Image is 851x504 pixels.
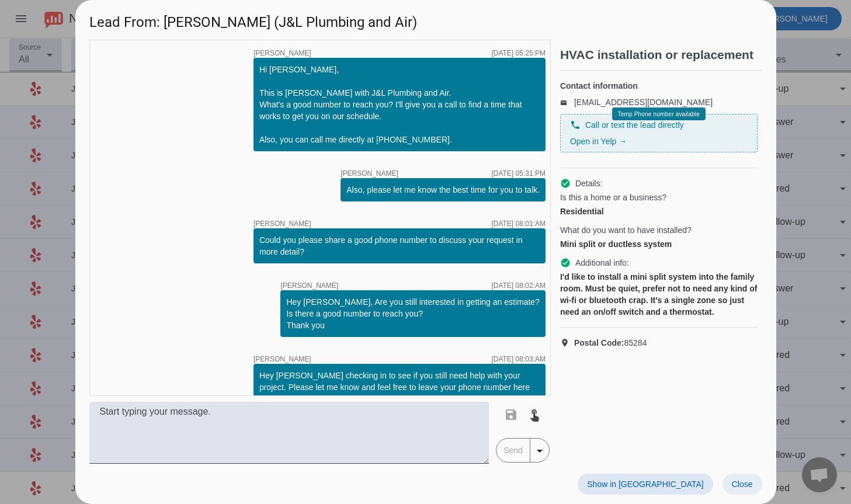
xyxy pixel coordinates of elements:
span: Call or text the lead directly [585,119,684,131]
mat-icon: check_circle [560,178,571,189]
span: Temp Phone number available [617,111,699,117]
a: Open in Yelp → [570,137,627,146]
div: [DATE] 05:31:PM [491,170,545,177]
div: Residential [560,206,758,217]
span: Show in [GEOGRAPHIC_DATA] [587,479,703,489]
div: [DATE] 08:01:AM [491,220,545,227]
div: Hey [PERSON_NAME] checking in to see if you still need help with your project. Please let me know... [259,370,540,405]
span: [PERSON_NAME] [280,282,338,289]
span: Is this a home or a business? [560,192,666,203]
mat-icon: location_on [560,338,574,347]
span: [PERSON_NAME] [253,50,311,57]
mat-icon: email [560,99,574,105]
div: Hey [PERSON_NAME], Are you still interested in getting an estimate? Is there a good number to rea... [286,296,539,331]
mat-icon: check_circle [560,258,571,268]
span: [PERSON_NAME] [253,356,311,363]
div: Could you please share a good phone number to discuss your request in more detail?​ [259,234,540,258]
mat-icon: phone [570,120,581,130]
span: 85284 [574,337,647,349]
span: What do you want to have installed? [560,224,692,236]
div: [DATE] 08:03:AM [491,356,545,363]
button: Show in [GEOGRAPHIC_DATA] [578,474,713,495]
span: Additional info: [575,257,629,269]
div: Also, please let me know the best time for you to talk.​ [346,184,540,196]
span: [PERSON_NAME] [253,220,311,227]
div: Mini split or ductless system [560,238,758,250]
span: Details: [575,178,603,189]
h4: Contact information [560,80,758,92]
div: I'd like to install a mini split system into the family room. Must be quiet, prefer not to need a... [560,271,758,318]
a: [EMAIL_ADDRESS][DOMAIN_NAME] [574,98,713,107]
mat-icon: touch_app [527,408,541,422]
div: [DATE] 05:25:PM [491,50,545,57]
div: Hi [PERSON_NAME], This is [PERSON_NAME] with J&L Plumbing and Air. What's a good number to reach ... [259,64,540,145]
h2: HVAC installation or replacement [560,49,762,61]
mat-icon: arrow_drop_down [533,444,547,458]
div: [DATE] 08:02:AM [491,282,545,289]
button: Close [723,474,762,495]
strong: Postal Code: [574,338,624,347]
span: Close [732,479,753,489]
span: [PERSON_NAME] [341,170,398,177]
